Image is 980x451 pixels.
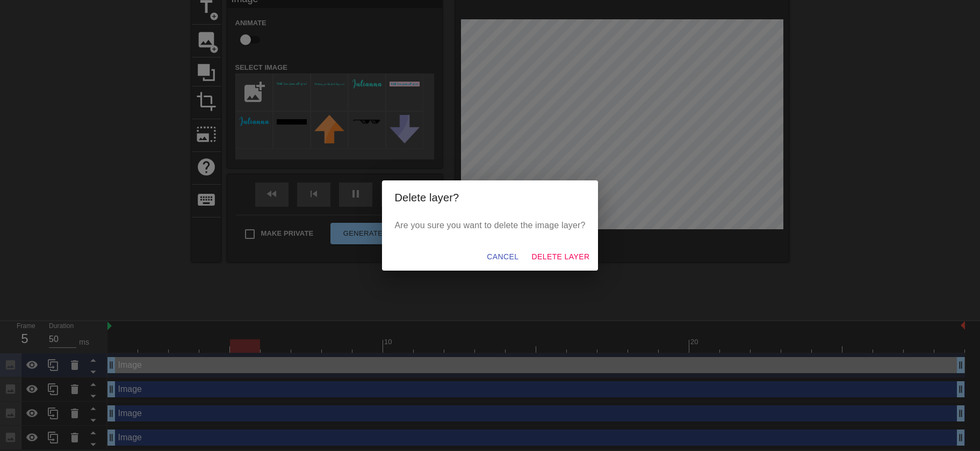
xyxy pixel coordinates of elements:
[527,247,594,267] button: Delete Layer
[395,189,586,206] h2: Delete layer?
[531,250,589,264] span: Delete Layer
[395,219,586,232] p: Are you sure you want to delete the image layer?
[487,250,518,264] span: Cancel
[482,247,523,267] button: Cancel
